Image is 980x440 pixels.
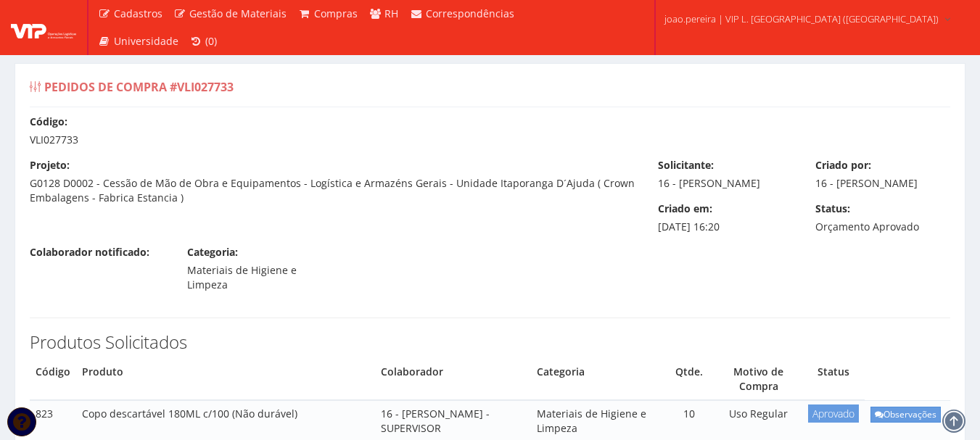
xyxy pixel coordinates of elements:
[384,7,398,20] span: RH
[30,158,70,173] label: Projeto:
[30,115,67,129] label: Código:
[804,158,962,191] div: 16 - [PERSON_NAME]
[664,12,939,26] span: joao.pereira | VIP L. [GEOGRAPHIC_DATA] ([GEOGRAPHIC_DATA])
[647,158,804,191] div: 16 - [PERSON_NAME]
[189,7,287,20] span: Gestão de Materiais
[658,158,714,173] label: Solicitante:
[11,17,76,38] img: logo
[658,202,712,216] label: Criado em:
[76,359,375,400] th: Produto
[314,7,358,20] span: Compras
[802,359,865,400] th: Status
[808,404,859,423] span: Aprovado
[30,333,950,352] h3: Produtos Solicitados
[870,407,941,422] a: Observações
[804,202,962,234] div: Orçamento Aprovado
[187,245,238,260] label: Categoria:
[44,79,234,95] span: Pedidos de Compra #VLI027733
[647,202,804,234] div: [DATE] 16:20
[375,359,531,400] th: Colaborador
[114,7,162,20] span: Cadastros
[205,34,217,48] span: (0)
[715,359,802,400] th: Motivo de Compra
[184,28,223,55] a: (0)
[664,359,715,400] th: Quantidade
[92,28,184,55] a: Universidade
[19,115,961,147] div: VLI027733
[30,359,76,400] th: Código
[114,34,178,48] span: Universidade
[30,245,149,260] label: Colaborador notificado:
[815,158,871,173] label: Criado por:
[815,202,850,216] label: Status:
[19,158,647,205] div: G0128 D0002 - Cessão de Mão de Obra e Equipamentos - Logística e Armazéns Gerais - Unidade Itapor...
[176,245,334,292] div: Materiais de Higiene e Limpeza
[426,7,514,20] span: Correspondências
[531,359,664,400] th: Categoria do Produto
